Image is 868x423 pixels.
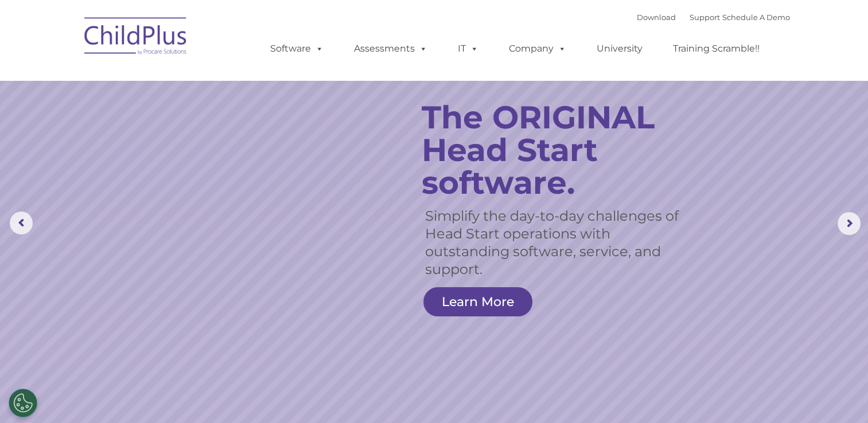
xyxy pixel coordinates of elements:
font: | [637,13,790,22]
rs-layer: Simplify the day-to-day challenges of Head Start operations with outstanding software, service, a... [425,207,679,278]
img: ChildPlus by Procare Solutions [79,9,193,66]
rs-layer: The ORIGINAL Head Start software. [422,101,692,199]
span: Phone number [159,123,208,131]
a: Download [637,13,676,22]
a: Schedule A Demo [722,13,790,22]
a: Company [497,37,578,60]
a: Support [690,13,720,22]
button: Cookies Settings [9,389,37,417]
a: Assessments [342,37,439,60]
span: Last name [159,76,194,84]
a: University [585,37,654,60]
a: Training Scramble!! [661,37,771,60]
a: Software [259,37,335,60]
a: Learn More [423,287,532,316]
a: IT [446,37,490,60]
